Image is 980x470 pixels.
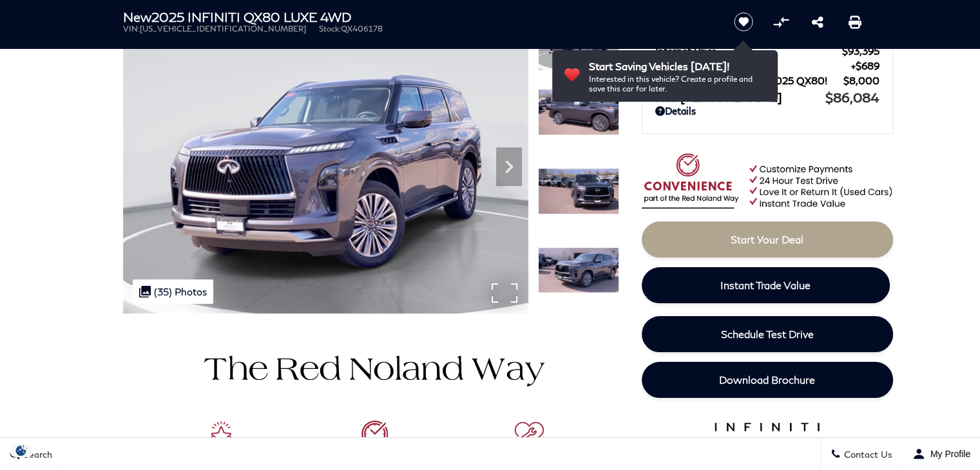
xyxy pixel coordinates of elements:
img: Opt-Out Icon [6,444,36,457]
span: Instant Trade Value [720,279,811,291]
a: Internet Price $93,395 [655,45,879,57]
span: Start Your Deal [731,233,803,245]
span: Internet Price [655,45,842,57]
a: Dealer Handling $689 [655,60,879,71]
a: Instant Trade Value [642,267,890,303]
a: Share this New 2025 INFINITI QX80 LUXE 4WD [812,14,823,30]
img: New 2025 ANTHRACITE GRAY INFINITI LUXE 4WD image 2 [538,89,619,135]
div: Next [496,147,522,186]
img: New 2025 ANTHRACITE GRAY INFINITI LUXE 4WD image 4 [538,247,619,294]
span: Dealer Handling [655,60,851,71]
span: $93,395 [842,45,879,57]
a: Start Your Deal [642,221,893,258]
a: $8,000 Retail Bonus for 2025 QX80! $8,000 [655,75,879,86]
span: Contact Us [841,449,892,460]
a: Print this New 2025 INFINITI QX80 LUXE 4WD [849,14,861,30]
span: Download Brochure [719,373,815,386]
img: New 2025 ANTHRACITE GRAY INFINITI LUXE 4WD image 1 [123,10,528,314]
a: Details [655,105,879,117]
span: Search [20,449,52,460]
h1: 2025 INFINITI QX80 LUXE 4WD [123,10,713,24]
button: Compare vehicle [771,12,791,32]
div: (35) Photos [133,279,213,304]
span: QX406178 [341,24,383,33]
span: [US_VEHICLE_IDENTIFICATION_NUMBER] [140,24,306,33]
span: $689 [851,60,879,71]
span: Red [PERSON_NAME] [655,90,825,104]
span: Schedule Test Drive [721,328,814,340]
a: Download Brochure [642,362,893,398]
section: Click to Open Cookie Consent Modal [6,444,36,457]
button: Open user profile menu [903,438,980,470]
a: Red [PERSON_NAME] $86,084 [655,89,879,105]
strong: New [123,9,151,24]
span: $8,000 Retail Bonus for 2025 QX80! [655,75,843,86]
a: Schedule Test Drive [642,316,893,352]
button: Save vehicle [729,12,758,32]
span: $8,000 [843,75,879,86]
span: $86,084 [825,89,879,105]
span: VIN: [123,24,140,33]
span: My Profile [925,449,970,459]
img: New 2025 ANTHRACITE GRAY INFINITI LUXE 4WD image 3 [538,168,619,214]
span: Stock: [319,24,341,33]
